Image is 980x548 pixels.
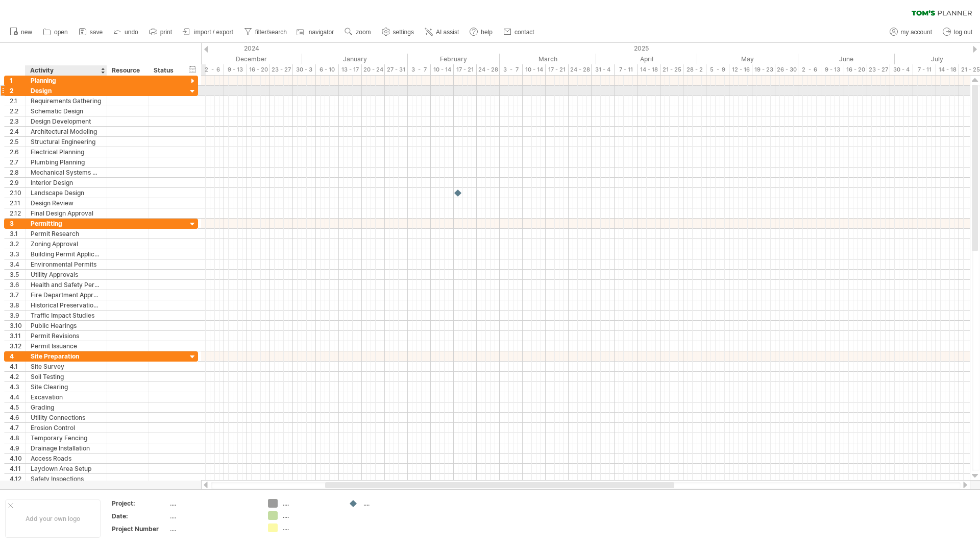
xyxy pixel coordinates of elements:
[913,64,936,75] div: 7 - 11
[170,499,256,508] div: ....
[31,239,102,249] div: Zoning Approval
[31,96,102,106] div: Requirements Gathering
[31,106,102,116] div: Schematic Design
[224,64,247,75] div: 9 - 13
[408,54,500,64] div: February 2025
[112,525,168,533] div: Project Number
[31,392,102,402] div: Excavation
[821,64,844,75] div: 9 - 13
[10,413,25,422] div: 4.6
[523,64,546,75] div: 10 - 14
[283,511,338,520] div: ....
[31,382,102,392] div: Site Clearing
[10,290,25,300] div: 3.7
[683,64,706,75] div: 28 - 2
[295,26,337,39] a: navigator
[30,65,101,76] div: Activity
[887,26,935,39] a: my account
[10,331,25,341] div: 3.11
[596,54,697,64] div: April 2025
[31,362,102,371] div: Site Survey
[31,229,102,239] div: Permit Research
[10,229,25,239] div: 3.1
[31,198,102,208] div: Design Review
[385,64,408,75] div: 27 - 31
[10,300,25,310] div: 3.8
[10,351,25,361] div: 4
[31,116,102,126] div: Design Development
[10,433,25,443] div: 4.8
[954,29,972,36] span: log out
[160,29,172,36] span: print
[10,198,25,208] div: 2.11
[10,219,25,228] div: 3
[31,402,102,412] div: Grading
[422,26,462,39] a: AI assist
[31,249,102,259] div: Building Permit Application
[10,168,25,177] div: 2.8
[194,29,233,36] span: import / export
[255,29,287,36] span: filter/search
[454,64,477,75] div: 17 - 21
[21,29,32,36] span: new
[76,26,106,39] a: save
[302,54,408,64] div: January 2025
[752,64,775,75] div: 19 - 23
[10,86,25,96] div: 2
[10,116,25,126] div: 2.3
[798,64,821,75] div: 2 - 6
[10,311,25,320] div: 3.9
[293,64,316,75] div: 30 - 3
[111,26,141,39] a: undo
[31,188,102,198] div: Landscape Design
[31,321,102,330] div: Public Hearings
[31,147,102,157] div: Electrical Planning
[283,523,338,532] div: ....
[10,402,25,412] div: 4.5
[890,64,913,75] div: 30 - 4
[112,512,168,520] div: Date:
[592,64,615,75] div: 31 - 4
[31,372,102,382] div: Soil Testing
[10,372,25,382] div: 4.2
[31,219,102,228] div: Permitting
[10,178,25,187] div: 2.9
[31,351,102,361] div: Site Preparation
[940,26,975,39] a: log out
[10,259,25,269] div: 3.4
[31,157,102,167] div: Plumbing Planning
[31,311,102,320] div: Traffic Impact Studies
[379,26,417,39] a: settings
[31,76,102,85] div: Planning
[270,64,293,75] div: 23 - 27
[408,64,431,75] div: 3 - 7
[31,464,102,473] div: Laydown Area Setup
[393,29,414,36] span: settings
[31,178,102,187] div: Interior Design
[170,512,256,520] div: ....
[31,423,102,433] div: Erosion Control
[31,86,102,96] div: Design
[342,26,374,39] a: zoom
[10,208,25,218] div: 2.12
[112,65,143,76] div: Resource
[31,127,102,136] div: Architectural Modeling
[569,64,592,75] div: 24 - 28
[316,64,339,75] div: 6 - 10
[514,29,534,36] span: contact
[501,26,537,39] a: contact
[10,249,25,259] div: 3.3
[201,54,302,64] div: December 2024
[31,280,102,290] div: Health and Safety Permits
[31,259,102,269] div: Environmental Permits
[10,270,25,279] div: 3.5
[936,64,959,75] div: 14 - 18
[798,54,895,64] div: June 2025
[154,65,176,76] div: Status
[546,64,569,75] div: 17 - 21
[431,64,454,75] div: 10 - 14
[467,26,496,39] a: help
[10,96,25,106] div: 2.1
[10,157,25,167] div: 2.7
[706,64,729,75] div: 5 - 9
